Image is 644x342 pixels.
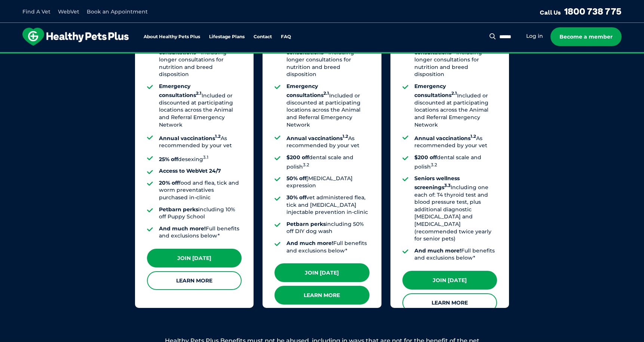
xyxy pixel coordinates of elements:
[414,247,461,254] strong: And much more!
[159,40,201,55] strong: All standard consultations
[254,34,272,39] a: Contact
[159,225,242,240] li: Full benefits and exclusions below*
[159,179,179,186] strong: 20% off
[58,8,79,15] a: WebVet
[414,175,497,243] li: Including one each of: T4 thyroid test and blood pressure test, plus additional diagnostic [MEDIC...
[286,154,309,161] strong: $200 off
[159,83,242,128] li: Included or discounted at participating locations across the Animal and Referral Emergency Network
[22,8,50,15] a: Find A Vet
[414,83,457,99] strong: Emergency consultations
[159,133,242,149] li: As recommended by your vet
[286,175,369,190] li: [MEDICAL_DATA] expression
[159,156,178,163] strong: 25% off
[215,134,221,139] sup: 1.2
[286,194,306,201] strong: 30% off
[286,83,329,99] strong: Emergency consultations
[209,34,245,39] a: Lifestage Plans
[159,206,198,213] strong: Petbarn perks
[159,179,242,202] li: food and flea, tick and worm preventatives purchased in-clinic
[444,183,451,188] sup: 3.3
[303,162,309,167] sup: 3.2
[147,249,242,267] a: Join [DATE]
[414,135,476,142] strong: Annual vaccinations
[286,133,369,149] li: As recommended by your vet
[286,40,328,55] strong: All standard consultations
[286,154,369,170] li: dental scale and polish
[159,83,202,99] strong: Emergency consultations
[286,83,369,128] li: Included or discounted at participating locations across the Animal and Referral Emergency Network
[414,40,497,78] li: Including longer consultations for nutrition and breed disposition
[159,135,221,142] strong: Annual vaccinations
[286,40,369,78] li: Including longer consultations for nutrition and breed disposition
[470,134,476,139] sup: 1.2
[414,133,497,149] li: As recommended by your vet
[286,240,369,254] li: Full benefits and exclusions below*
[159,206,242,221] li: including 10% off Puppy School
[323,91,329,96] sup: 2.1
[414,154,437,161] strong: $200 off
[159,154,242,163] li: desexing
[87,8,148,15] a: Book an Appointment
[414,40,456,55] strong: All standard consultations
[286,194,369,216] li: vet administered flea, tick and [MEDICAL_DATA] injectable prevention in-clinic
[414,247,497,262] li: Full benefits and exclusions below*
[540,9,561,16] span: Call Us
[281,34,291,39] a: FAQ
[22,28,129,46] img: hpp-logo
[159,225,206,232] strong: And much more!
[286,135,348,142] strong: Annual vaccinations
[431,162,437,167] sup: 3.2
[343,134,348,139] sup: 1.2
[203,155,208,160] sup: 3.1
[451,91,457,96] sup: 2.1
[147,271,242,290] a: Learn More
[286,240,333,246] strong: And much more!
[196,91,202,96] sup: 2.1
[183,52,462,59] span: Proactive, preventative wellness program designed to keep your pet healthier and happier for longer
[414,83,497,128] li: Included or discounted at participating locations across the Animal and Referral Emergency Network
[159,167,221,174] strong: Access to WebVet 24/7
[402,271,497,290] a: Join [DATE]
[526,33,543,40] a: Log in
[286,175,306,182] strong: 50% off
[414,175,460,191] strong: Seniors wellness screenings
[488,33,497,40] button: Search
[275,263,369,282] a: Join [DATE]
[275,286,369,305] a: Learn More
[402,293,497,312] a: Learn More
[551,27,622,46] a: Become a member
[144,34,200,39] a: About Healthy Pets Plus
[540,6,622,17] a: Call Us1800 738 775
[286,221,369,235] li: including 50% off DIY dog wash
[286,221,326,227] strong: Petbarn perks
[414,154,497,170] li: dental scale and polish
[159,40,242,78] li: Including longer consultations for nutrition and breed disposition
